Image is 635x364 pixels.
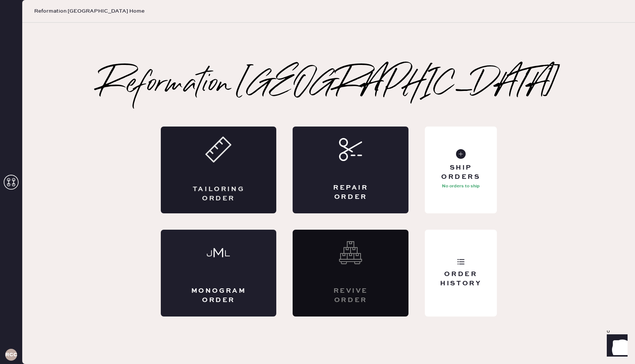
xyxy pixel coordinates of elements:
h2: Reformation [GEOGRAPHIC_DATA] [99,70,559,100]
p: No orders to ship [442,182,480,191]
div: Monogram Order [190,286,247,305]
div: Tailoring Order [190,185,247,203]
h3: RCCA [5,352,17,357]
div: Repair Order [322,183,379,202]
span: Reformation [GEOGRAPHIC_DATA] Home [34,7,144,15]
div: Interested? Contact us at care@hemster.co [293,230,408,317]
div: Ship Orders [431,163,491,182]
div: Order History [431,270,491,288]
iframe: Front Chat [600,331,632,363]
div: Revive order [322,286,379,305]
